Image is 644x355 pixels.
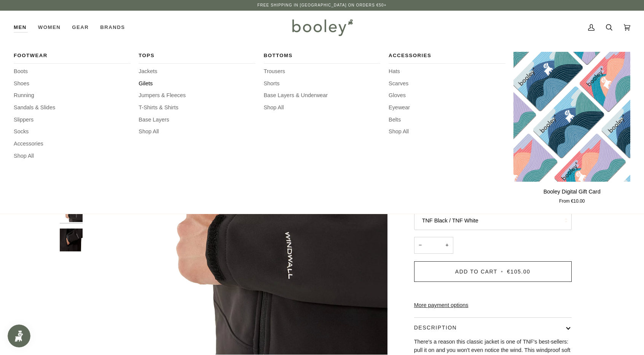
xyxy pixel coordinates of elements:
button: Add to Cart • €105.00 [414,261,572,282]
button: TNF Black / TNF White [414,211,572,230]
a: Jackets [139,67,255,76]
span: Add to Cart [455,269,497,275]
a: Eyewear [389,104,505,112]
iframe: Button to open loyalty program pop-up [8,325,30,347]
span: Women [38,24,61,31]
button: − [414,237,426,254]
a: Socks [14,128,131,136]
a: Shop All [14,152,131,160]
a: Booley Digital Gift Card [513,52,630,182]
a: Shop All [264,104,381,112]
span: Bottoms [264,52,381,59]
a: Base Layers [139,116,255,124]
a: Shop All [389,128,505,136]
a: Slippers [14,116,131,124]
a: Hats [389,67,505,76]
a: Trousers [264,67,381,76]
div: Men Footwear Boots Shoes Running Sandals & Slides Slippers Socks Accessories Shop All Tops Jacket... [14,11,32,44]
a: Booley Digital Gift Card [513,185,630,205]
span: €105.00 [507,269,530,275]
product-grid-item-variant: €10.00 [513,52,630,182]
a: Base Layers & Underwear [264,91,381,100]
span: From €10.00 [559,198,585,205]
p: Free Shipping in [GEOGRAPHIC_DATA] on Orders €50+ [257,2,386,8]
a: Boots [14,67,131,76]
a: More payment options [414,301,572,310]
a: Accessories [389,52,505,64]
button: + [441,237,453,254]
input: Quantity [414,237,453,254]
a: Brands [94,11,131,44]
span: Gear [72,24,89,31]
a: Sandals & Slides [14,104,131,112]
a: Jumpers & Fleeces [139,91,255,100]
product-grid-item: Booley Digital Gift Card [513,52,630,205]
a: Bottoms [264,52,381,64]
span: Accessories [389,52,505,59]
a: Footwear [14,52,131,64]
a: Scarves [389,80,505,88]
span: Brands [100,24,125,31]
a: Men [14,11,32,44]
a: Belts [389,116,505,124]
p: Booley Digital Gift Card [544,188,601,196]
a: T-Shirts & Shirts [139,104,255,112]
span: Tops [139,52,255,59]
a: Shorts [264,80,381,88]
img: Booley [289,16,355,38]
button: Description [414,318,572,338]
a: Tops [139,52,255,64]
span: • [499,269,505,275]
a: Shoes [14,80,131,88]
a: Gilets [139,80,255,88]
img: The North Face Men's Apex Bionic Jacket TNF Black / TNF White - Booley Galway [60,229,83,251]
a: Running [14,91,131,100]
span: Footwear [14,52,131,59]
a: Gear [66,11,94,44]
a: Shop All [139,128,255,136]
a: Women [32,11,66,44]
a: Accessories [14,140,131,148]
a: Gloves [389,91,505,100]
